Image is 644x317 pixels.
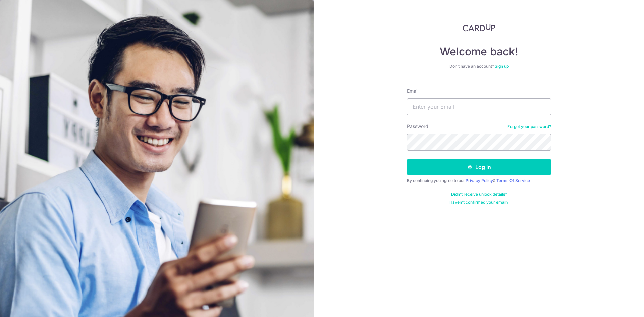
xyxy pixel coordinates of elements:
[507,124,551,129] a: Forgot your password?
[463,23,495,32] img: CardUp Logo
[407,88,418,94] label: Email
[407,178,551,183] div: By continuing you agree to our &
[496,178,530,183] a: Terms Of Service
[495,64,509,69] a: Sign up
[407,123,428,130] label: Password
[451,192,507,197] a: Didn't receive unlock details?
[407,98,551,115] input: Enter your Email
[466,178,493,183] a: Privacy Policy
[407,45,551,58] h4: Welcome back!
[449,200,508,205] a: Haven't confirmed your email?
[407,159,551,175] button: Log in
[407,64,551,69] div: Don’t have an account?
